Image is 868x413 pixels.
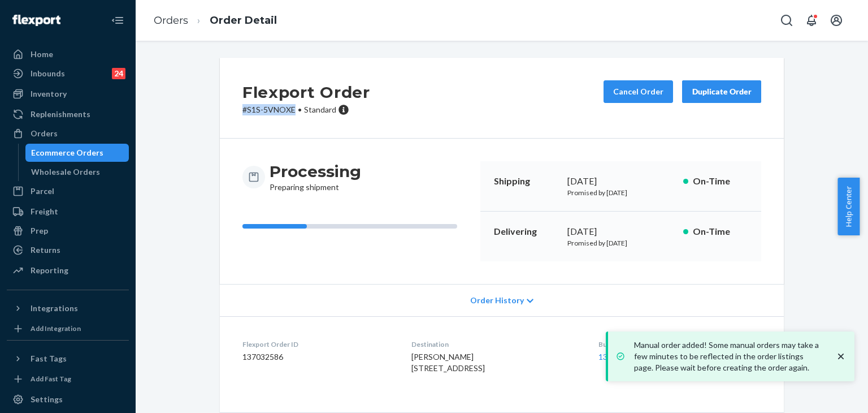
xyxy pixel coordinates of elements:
[7,350,129,368] button: Fast Tags
[598,352,639,362] a: 137032586
[106,9,129,32] button: Close Navigation
[682,80,761,103] button: Duplicate Order
[604,80,673,103] button: Cancel Order
[567,175,674,188] div: [DATE]
[242,339,393,349] dt: Flexport Order ID
[304,105,336,114] span: Standard
[7,299,129,317] button: Integrations
[7,261,129,279] a: Reporting
[7,124,129,143] a: Orders
[634,339,824,373] p: Manual order added! Some manual orders may take a few minutes to be reflected in the order listin...
[12,15,60,26] img: Flexport logo
[7,182,129,200] a: Parcel
[835,351,847,362] svg: close toast
[567,188,674,197] p: Promised by [DATE]
[567,225,674,238] div: [DATE]
[31,88,67,100] div: Inventory
[31,147,103,158] div: Ecommerce Orders
[31,166,100,178] div: Wholesale Orders
[470,295,524,306] span: Order History
[411,339,580,349] dt: Destination
[598,339,761,349] dt: Buyer Order Tracking
[31,49,53,60] div: Home
[800,9,823,32] button: Open notifications
[825,9,848,32] button: Open account menu
[25,144,129,162] a: Ecommerce Orders
[242,80,370,104] h2: Flexport Order
[242,351,393,363] dd: 137032586
[494,175,558,188] p: Shipping
[7,390,129,408] a: Settings
[7,105,129,123] a: Replenishments
[7,45,129,63] a: Home
[31,225,48,236] div: Prep
[411,352,485,373] span: [PERSON_NAME] [STREET_ADDRESS]
[31,109,90,120] div: Replenishments
[31,186,54,197] div: Parcel
[7,372,129,386] a: Add Fast Tag
[693,175,748,188] p: On-Time
[270,161,361,182] h3: Processing
[31,324,81,333] div: Add Integration
[242,104,370,115] p: # S1S-5VNOXE
[7,322,129,335] a: Add Integration
[7,85,129,103] a: Inventory
[31,244,60,256] div: Returns
[7,241,129,259] a: Returns
[31,303,78,314] div: Integrations
[31,374,71,384] div: Add Fast Tag
[31,265,68,276] div: Reporting
[693,225,748,238] p: On-Time
[154,14,188,27] a: Orders
[210,14,277,27] a: Order Detail
[25,163,129,181] a: Wholesale Orders
[31,394,63,405] div: Settings
[7,222,129,240] a: Prep
[31,206,58,217] div: Freight
[31,353,67,364] div: Fast Tags
[298,105,302,114] span: •
[692,86,752,97] div: Duplicate Order
[112,68,125,79] div: 24
[145,4,286,37] ol: breadcrumbs
[31,68,65,79] div: Inbounds
[7,64,129,83] a: Inbounds24
[494,225,558,238] p: Delivering
[775,9,798,32] button: Open Search Box
[31,128,58,139] div: Orders
[270,161,361,193] div: Preparing shipment
[567,238,674,248] p: Promised by [DATE]
[837,178,860,235] button: Help Center
[7,203,129,221] a: Freight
